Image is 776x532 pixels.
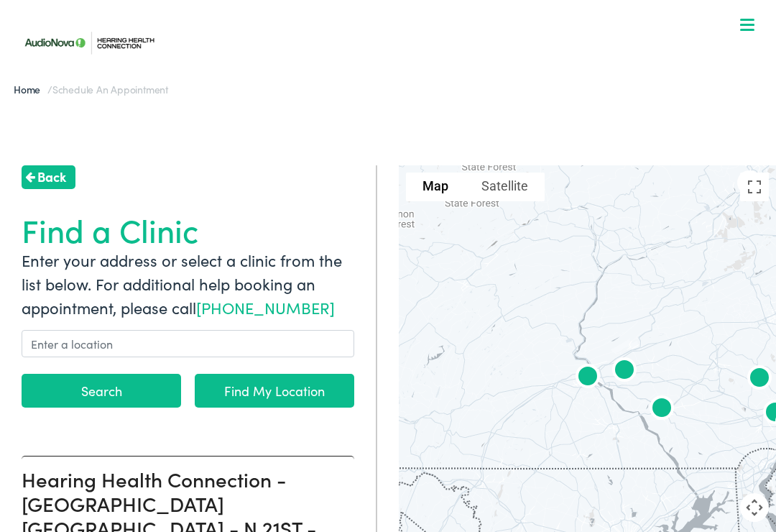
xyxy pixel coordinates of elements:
[465,173,545,201] button: Show satellite imagery
[740,493,769,522] button: Map camera controls
[37,167,66,186] span: Back
[406,173,465,201] button: Show street map
[195,374,354,408] a: Find My Location
[740,173,769,201] button: Toggle fullscreen view
[52,82,168,96] span: Schedule an Appointment
[22,374,181,408] button: Search
[22,330,354,357] input: Enter a location
[14,82,168,96] span: /
[22,165,75,189] a: Back
[22,248,354,319] p: Enter your address or select a clinic from the list below. For additional help booking an appoint...
[196,296,335,318] a: [PHONE_NUMBER]
[22,211,354,249] h1: Find a Clinic
[27,58,761,102] a: What We Offer
[14,82,47,96] a: Home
